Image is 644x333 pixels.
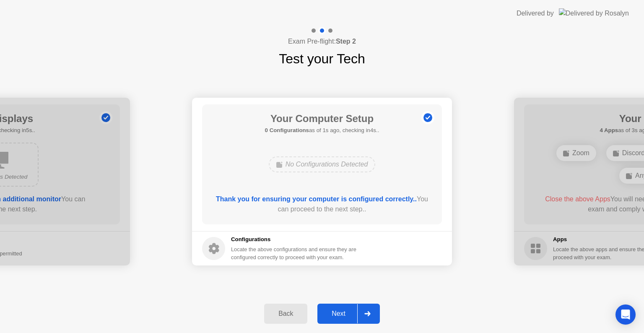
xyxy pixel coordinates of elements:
h5: Configurations [231,235,358,244]
div: No Configurations Detected [269,156,376,172]
div: Open Intercom Messenger [615,304,636,325]
h5: as of 1s ago, checking in4s.. [265,126,379,135]
div: Locate the above configurations and ensure they are configured correctly to proceed with your exam. [231,245,358,261]
b: 0 Configurations [265,127,309,133]
div: Next [320,310,357,317]
button: Back [264,304,307,324]
div: You can proceed to the next step.. [214,194,430,214]
h4: Exam Pre-flight: [288,36,356,47]
div: Back [267,310,305,317]
img: Delivered by Rosalyn [559,8,629,18]
b: Thank you for ensuring your computer is configured correctly.. [216,195,417,203]
h1: Test your Tech [279,49,365,69]
h1: Your Computer Setup [265,111,379,126]
button: Next [317,304,380,324]
b: Step 2 [336,38,356,45]
div: Delivered by [517,8,554,18]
